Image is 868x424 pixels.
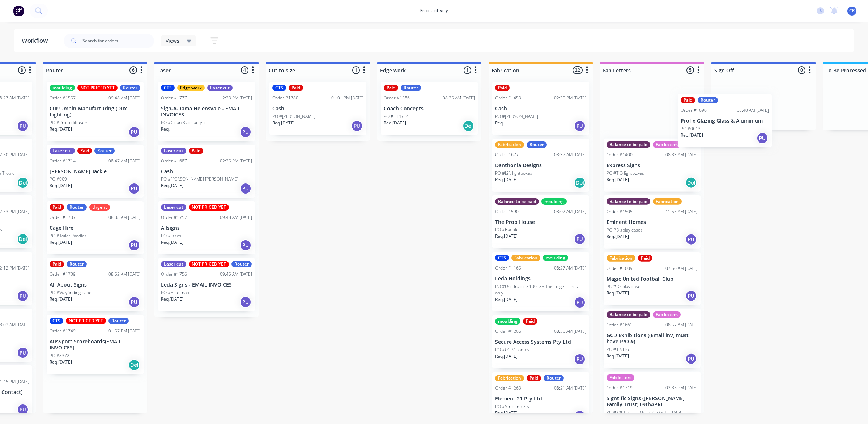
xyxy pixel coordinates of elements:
img: Factory [13,5,24,16]
div: Workflow [22,37,51,45]
span: CR [849,8,855,14]
span: Views [166,37,179,44]
div: productivity [417,5,452,16]
input: Search for orders... [82,34,154,48]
